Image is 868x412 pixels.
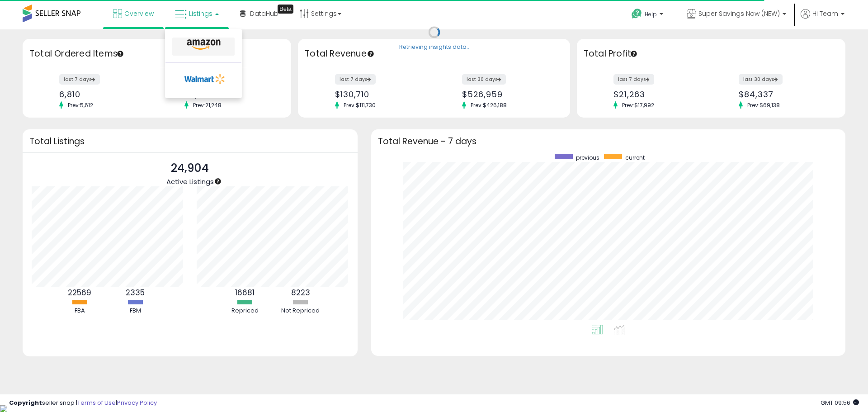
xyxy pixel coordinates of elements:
h3: Total Listings [29,138,351,145]
b: 2335 [126,287,145,298]
div: Retrieving insights data.. [399,43,469,52]
div: Tooltip anchor [630,50,638,58]
label: last 7 days [59,74,100,85]
p: 24,904 [166,160,214,177]
span: Help [645,10,657,18]
div: Tooltip anchor [116,50,124,58]
div: seller snap | | [9,399,157,407]
div: Tooltip anchor [278,5,293,14]
div: Tooltip anchor [214,177,222,185]
span: Prev: $69,138 [743,101,784,109]
b: 16681 [235,287,255,298]
span: current [625,154,645,161]
div: Not Repriced [274,307,328,315]
div: $130,710 [335,90,427,99]
label: last 30 days [462,74,506,85]
span: Prev: $111,730 [339,101,380,109]
span: Super Savings Now (NEW) [698,9,780,18]
span: Prev: $17,992 [618,101,659,109]
div: 26,530 [184,90,275,99]
span: Hi Team [812,9,838,18]
div: FBM [108,307,162,315]
strong: Copyright [9,398,42,407]
span: Prev: $426,188 [466,101,511,109]
a: Privacy Policy [117,398,157,407]
h3: Total Revenue - 7 days [378,138,839,145]
a: Hi Team [801,9,844,29]
div: FBA [52,307,107,315]
span: 2025-09-10 09:56 GMT [821,398,859,407]
a: Help [624,1,672,29]
div: Repriced [218,307,272,315]
a: Terms of Use [77,398,116,407]
span: Listings [189,9,212,18]
span: DataHub [250,9,278,18]
h3: Total Profit [584,47,839,60]
h3: Total Revenue [305,47,563,60]
h3: Total Ordered Items [29,47,284,60]
div: $21,263 [613,90,704,99]
label: last 7 days [613,74,654,85]
b: 8223 [291,287,310,298]
i: Get Help [631,8,642,19]
div: 6,810 [59,90,150,99]
div: $526,959 [462,90,554,99]
span: Overview [124,9,154,18]
label: last 30 days [739,74,783,85]
div: $84,337 [739,90,830,99]
span: Prev: 5,612 [63,101,98,109]
div: Tooltip anchor [367,50,375,58]
span: Prev: 21,248 [189,101,226,109]
b: 22569 [68,287,91,298]
span: Active Listings [166,177,214,186]
span: previous [576,154,599,161]
label: last 7 days [335,74,376,85]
